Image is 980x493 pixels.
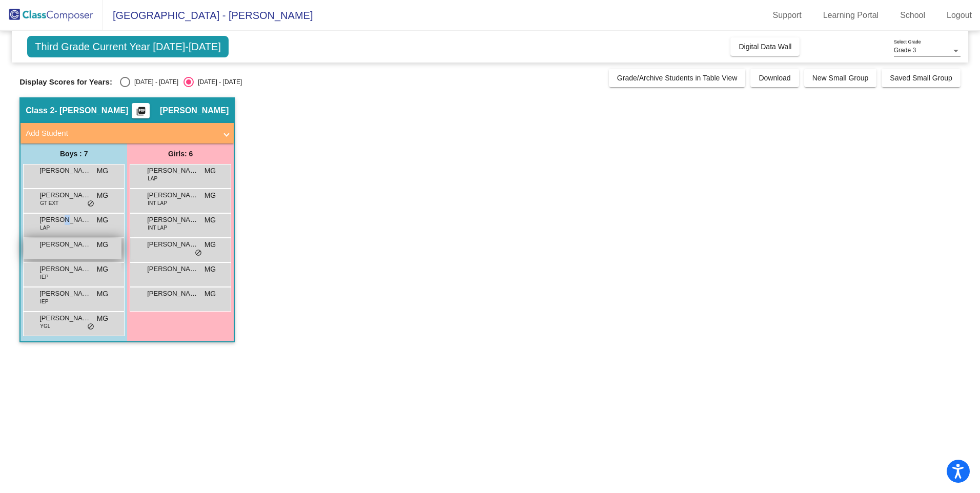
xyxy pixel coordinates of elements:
span: MG [205,166,216,176]
button: Print Students Details [132,103,150,118]
span: MG [97,313,109,324]
span: MG [97,239,109,250]
button: New Small Group [804,69,877,87]
span: [PERSON_NAME] [147,166,198,176]
span: [PERSON_NAME] [39,239,91,250]
span: [PERSON_NAME] [147,190,198,200]
span: LAP [40,224,50,232]
span: MG [97,289,109,299]
span: Grade/Archive Students in Table View [617,74,738,82]
button: Saved Small Group [882,69,960,87]
div: Girls: 6 [127,143,234,164]
span: [PERSON_NAME] [39,313,91,323]
span: New Small Group [812,74,869,82]
a: School [892,7,933,24]
span: Saved Small Group [890,74,952,82]
span: Display Scores for Years: [19,77,112,87]
span: [PERSON_NAME] [147,239,198,250]
a: Support [765,7,810,24]
span: MG [205,190,216,201]
span: Third Grade Current Year [DATE]-[DATE] [27,36,229,57]
span: [PERSON_NAME] [39,215,91,225]
span: [PERSON_NAME] [39,289,91,299]
a: Learning Portal [815,7,887,24]
span: do_not_disturb_alt [195,249,202,257]
span: - [PERSON_NAME] [54,106,128,116]
button: Download [750,69,799,87]
mat-radio-group: Select an option [120,77,242,87]
span: MG [205,239,216,250]
span: INT LAP [148,224,167,232]
mat-icon: picture_as_pdf [135,106,147,120]
span: Grade 3 [894,47,916,54]
span: MG [97,264,109,275]
a: Logout [938,7,980,24]
span: do_not_disturb_alt [87,323,94,331]
span: [PERSON_NAME] [147,264,198,274]
div: [DATE] - [DATE] [194,77,242,87]
span: [PERSON_NAME] [160,106,229,116]
span: IEP [40,298,48,305]
span: MG [97,215,109,225]
span: YGL [40,322,50,330]
span: MG [97,166,109,176]
span: LAP [148,175,157,182]
div: Boys : 7 [21,143,127,164]
mat-expansion-panel-header: Add Student [21,123,234,143]
span: MG [205,264,216,275]
span: [PERSON_NAME] [147,215,198,225]
mat-panel-title: Add Student [26,128,216,139]
span: MG [97,190,109,201]
span: Class 2 [26,106,54,116]
button: Grade/Archive Students in Table View [609,69,746,87]
span: MG [205,289,216,299]
span: do_not_disturb_alt [87,200,94,208]
span: [PERSON_NAME] [39,190,91,200]
button: Digital Data Wall [730,37,800,56]
span: IEP [40,273,48,281]
span: [GEOGRAPHIC_DATA] - [PERSON_NAME] [103,7,313,24]
span: [PERSON_NAME] [39,264,91,274]
span: [PERSON_NAME] [39,166,91,176]
span: [PERSON_NAME] [147,289,198,299]
span: Download [759,74,790,82]
span: MG [205,215,216,225]
span: INT LAP [148,199,167,207]
div: [DATE] - [DATE] [130,77,178,87]
span: GT EXT [40,199,58,207]
span: Digital Data Wall [739,43,791,51]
